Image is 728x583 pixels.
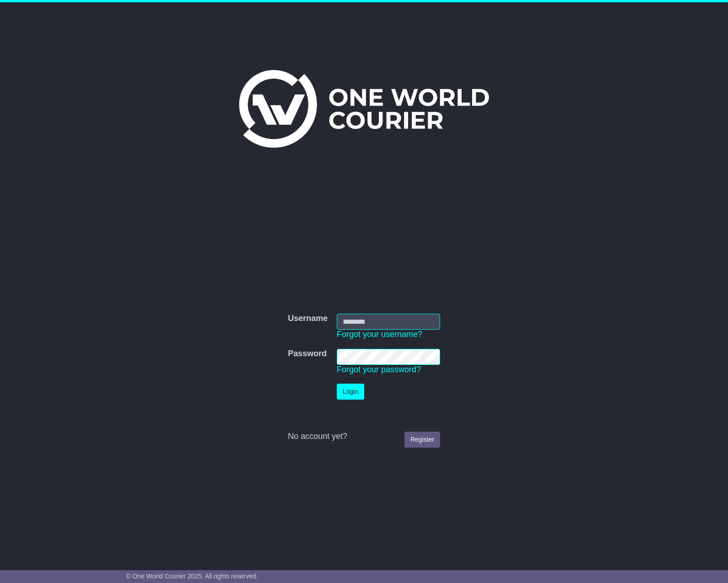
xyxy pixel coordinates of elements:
[288,314,328,324] label: Username
[288,432,440,442] div: No account yet?
[239,70,489,148] img: One World
[337,384,364,400] button: Login
[404,432,440,448] a: Register
[126,572,258,580] span: © One World Courier 2025. All rights reserved.
[337,330,422,339] a: Forgot your username?
[337,365,421,374] a: Forgot your password?
[288,349,327,359] label: Password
